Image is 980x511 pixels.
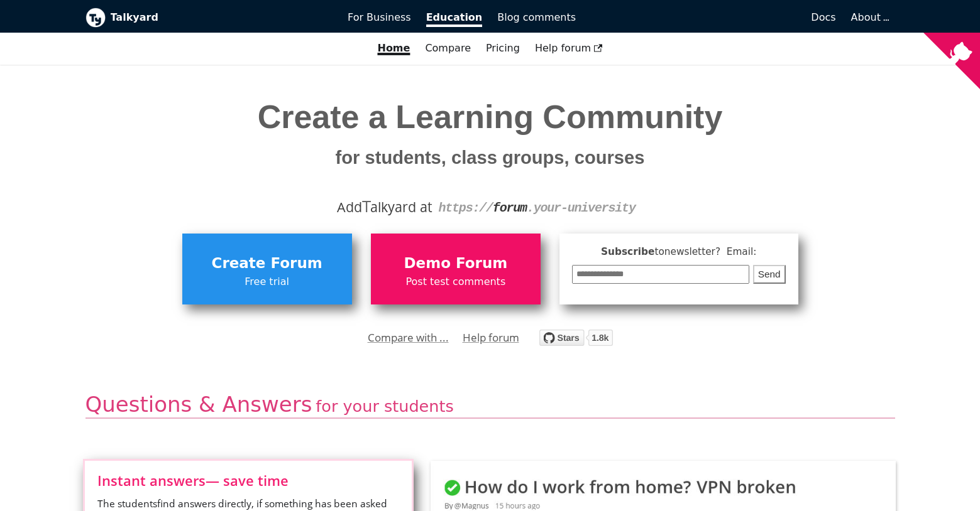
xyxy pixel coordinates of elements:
[654,246,756,257] span: to newsletter ? Email:
[377,252,534,276] span: Demo Forum
[348,11,411,23] span: For Business
[535,42,603,54] span: Help forum
[572,244,786,260] span: Subscribe
[258,99,723,171] span: Create a Learning Community
[438,201,635,215] code: https:// .your-university
[377,274,534,290] span: Post test comments
[371,234,541,304] a: Demo ForumPost test comments
[182,234,352,304] a: Create ForumFree trial
[753,265,786,284] button: Send
[527,38,610,59] a: Help forum
[316,397,453,416] span: for your students
[497,11,576,23] span: Blog comments
[368,328,449,347] a: Compare with ...
[85,8,331,28] a: Talkyard logoTalkyard
[370,38,417,59] a: Home
[478,38,527,59] a: Pricing
[583,7,844,28] a: Docs
[463,328,519,347] a: Help forum
[95,196,886,218] div: Add alkyard at
[189,274,346,290] span: Free trial
[490,7,583,28] a: Blog comments
[189,252,346,276] span: Create Forum
[340,7,419,28] a: For Business
[419,7,490,28] a: Education
[493,201,527,215] strong: forum
[85,391,895,419] h2: Questions & Answers
[425,42,471,54] a: Compare
[362,195,371,217] span: T
[111,9,331,26] b: Talkyard
[539,331,613,350] a: Star debiki/talkyard on GitHub
[539,330,613,346] img: talkyard.svg
[336,148,645,168] small: for students, class groups, courses
[426,11,483,27] span: Education
[85,8,106,28] img: Talkyard logo
[97,473,399,487] span: Instant answers — save time
[851,11,888,23] a: About
[811,11,835,23] span: Docs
